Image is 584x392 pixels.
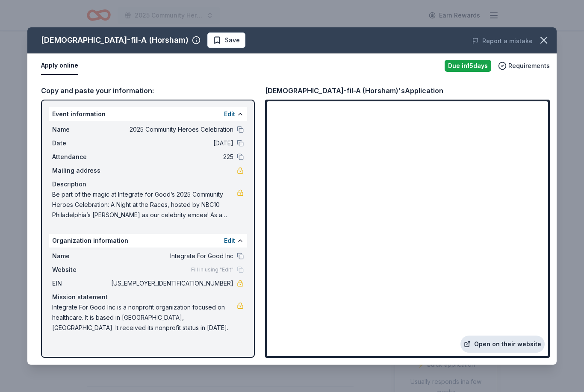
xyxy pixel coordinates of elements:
span: [DATE] [109,138,233,148]
span: Integrate For Good Inc [109,251,233,261]
span: Attendance [52,152,109,162]
button: Edit [224,109,235,119]
button: Save [207,32,245,48]
span: Be part of the magic at Integrate for Good’s 2025 Community Heroes Celebration: A Night at the Ra... [52,189,237,220]
span: [US_EMPLOYER_IDENTIFICATION_NUMBER] [109,278,233,289]
span: 225 [109,152,233,162]
button: Requirements [498,61,550,71]
button: Report a mistake [472,36,533,46]
a: Open on their website [460,336,545,353]
div: Description [52,179,244,189]
span: Fill in using "Edit" [191,266,233,273]
button: Edit [224,236,235,246]
span: Requirements [508,61,550,71]
div: [DEMOGRAPHIC_DATA]-fil-A (Horsham) [41,33,189,47]
span: EIN [52,278,109,289]
div: Organization information [49,234,247,248]
span: Website [52,265,109,275]
div: [DEMOGRAPHIC_DATA]-fil-A (Horsham)'s Application [265,85,443,96]
button: Apply online [41,57,78,75]
span: Name [52,251,109,261]
div: Due in 15 days [445,60,491,72]
span: Mailing address [52,165,109,176]
span: Name [52,124,109,135]
span: Date [52,138,109,148]
div: Event information [49,107,247,121]
div: Mission statement [52,292,244,302]
span: Save [225,35,240,45]
div: Copy and paste your information: [41,85,255,96]
span: 2025 Community Heroes Celebration [109,124,233,135]
span: Integrate For Good Inc is a nonprofit organization focused on healthcare. It is based in [GEOGRAP... [52,302,237,333]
